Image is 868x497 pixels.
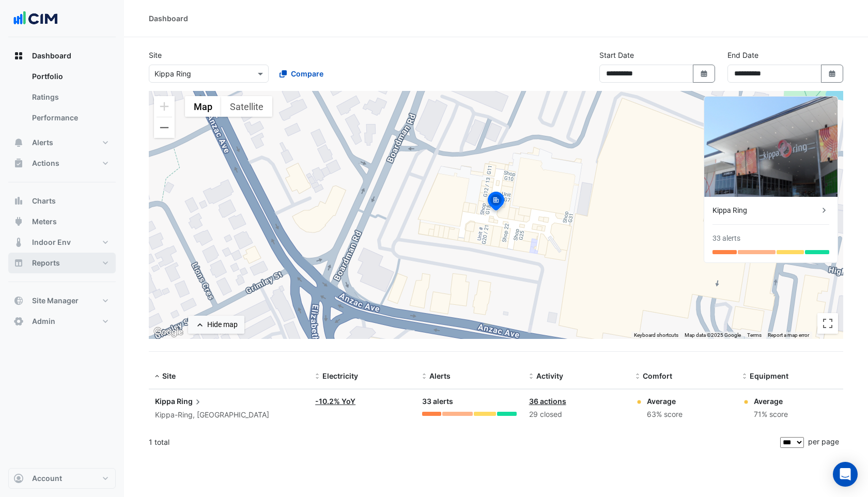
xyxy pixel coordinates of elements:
button: Reports [8,253,116,273]
label: End Date [727,50,758,60]
div: Average [647,396,683,407]
button: Actions [8,153,116,174]
span: Comfort [643,371,672,380]
label: Site [149,50,162,60]
div: Dashboard [8,66,116,132]
div: Dashboard [149,13,188,24]
fa-icon: Select Date [700,69,709,78]
button: Hide map [188,316,244,334]
button: Alerts [8,132,116,153]
span: Site [162,371,176,380]
span: Map data ©2025 Google [685,332,741,338]
a: Open this area in Google Maps (opens a new window) [151,325,185,339]
span: Actions [32,158,59,168]
div: 1 total [149,429,778,455]
img: Google [151,325,185,339]
span: Account [32,473,62,484]
span: Kippa [155,397,175,406]
button: Compare [273,65,330,83]
label: Start Date [599,50,634,60]
div: Open Intercom Messenger [833,462,858,487]
div: Hide map [207,319,238,330]
span: Equipment [750,371,788,380]
button: Charts [8,191,116,211]
a: 36 actions [529,397,566,406]
div: 33 alerts [712,233,740,244]
a: Performance [24,107,116,128]
span: Dashboard [32,51,71,61]
img: Kippa Ring [704,97,838,197]
span: Admin [32,316,55,327]
span: Activity [536,371,563,380]
span: Alerts [32,137,53,148]
app-icon: Reports [13,258,24,268]
span: Alerts [429,371,451,380]
a: Terms (opens in new tab) [747,332,762,338]
app-icon: Charts [13,196,24,206]
a: Portfolio [24,66,116,87]
div: 63% score [647,409,683,421]
span: Compare [291,68,323,79]
div: Average [754,396,788,407]
app-icon: Actions [13,158,24,168]
img: site-pin-selected.svg [485,190,507,215]
div: 29 closed [529,409,624,421]
button: Show satellite imagery [221,96,272,117]
app-icon: Dashboard [13,51,24,61]
fa-icon: Select Date [828,69,837,78]
span: Reports [32,258,60,268]
button: Keyboard shortcuts [634,332,678,339]
span: Ring [177,396,203,407]
div: Kippa-Ring, [GEOGRAPHIC_DATA] [155,409,303,421]
img: Company Logo [12,8,59,29]
a: Report a map error [768,332,809,338]
a: -10.2% YoY [315,397,355,406]
app-icon: Indoor Env [13,237,24,247]
span: Indoor Env [32,237,71,247]
button: Meters [8,211,116,232]
span: Meters [32,216,57,227]
button: Show street map [185,96,221,117]
button: Site Manager [8,290,116,311]
span: Charts [32,196,56,206]
app-icon: Admin [13,316,24,327]
button: Zoom out [154,117,175,138]
button: Account [8,468,116,489]
button: Zoom in [154,96,175,117]
button: Indoor Env [8,232,116,253]
app-icon: Meters [13,216,24,227]
div: 71% score [754,409,788,421]
app-icon: Alerts [13,137,24,148]
a: Ratings [24,87,116,107]
button: Admin [8,311,116,332]
div: Kippa Ring [712,205,819,216]
button: Toggle fullscreen view [817,313,838,334]
div: 33 alerts [422,396,517,408]
span: per page [808,437,839,446]
span: Site Manager [32,296,79,306]
span: Electricity [322,371,358,380]
app-icon: Site Manager [13,296,24,306]
button: Dashboard [8,45,116,66]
